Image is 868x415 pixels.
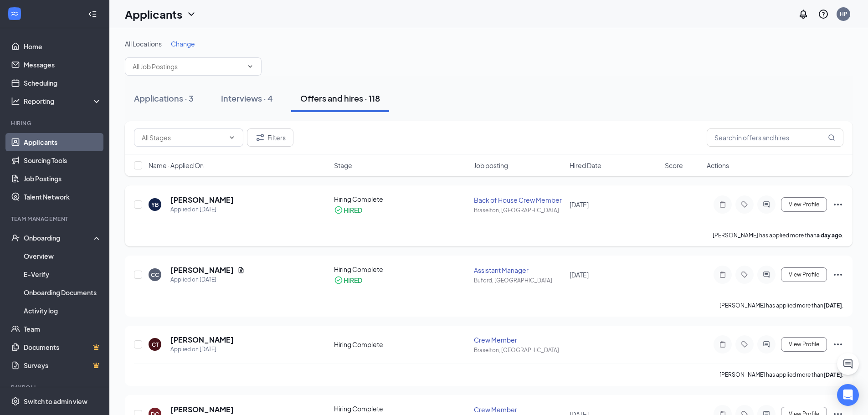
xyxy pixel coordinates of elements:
[474,195,564,205] div: Back of House Crew Member
[170,275,245,284] div: Applied on [DATE]
[719,371,843,379] p: [PERSON_NAME] has applied more than .
[170,195,234,205] h5: [PERSON_NAME]
[665,161,683,170] span: Score
[334,161,352,170] span: Stage
[125,6,182,22] h1: Applicants
[474,277,564,284] div: Buford, [GEOGRAPHIC_DATA]
[781,197,827,212] button: View Profile
[300,92,380,104] div: Offers and hires · 118
[789,341,819,348] span: View Profile
[247,63,254,70] svg: ChevronDown
[247,128,293,147] button: Filter Filters
[828,134,835,141] svg: MagnifyingGlass
[24,283,102,302] a: Onboarding Documents
[142,133,225,143] input: All Stages
[24,302,102,320] a: Activity log
[474,346,564,354] div: Braselton, [GEOGRAPHIC_DATA]
[474,335,564,344] div: Crew Member
[840,10,847,18] div: HP
[761,271,772,278] svg: ActiveChat
[24,169,102,188] a: Job Postings
[474,161,508,170] span: Job posting
[151,271,159,279] div: CC
[334,340,469,349] div: Hiring Complete
[24,265,102,283] a: E-Verify
[11,233,20,242] svg: UserCheck
[474,405,564,414] div: Crew Member
[24,247,102,265] a: Overview
[186,9,197,20] svg: ChevronDown
[570,200,589,209] span: [DATE]
[823,302,842,309] b: [DATE]
[474,206,564,214] div: Braselton, [GEOGRAPHIC_DATA]
[88,10,97,19] svg: Collapse
[24,74,102,92] a: Scheduling
[170,205,234,214] div: Applied on [DATE]
[170,405,234,415] h5: [PERSON_NAME]
[717,271,728,278] svg: Note
[255,132,266,143] svg: Filter
[151,201,159,209] div: YB
[719,302,843,309] p: [PERSON_NAME] has applied more than .
[24,338,102,356] a: DocumentsCrown
[237,266,245,274] svg: Document
[832,269,843,280] svg: Ellipses
[221,92,273,104] div: Interviews · 4
[739,201,750,208] svg: Tag
[24,188,102,206] a: Talent Network
[761,341,772,348] svg: ActiveChat
[334,205,343,215] svg: CheckmarkCircle
[334,276,343,285] svg: CheckmarkCircle
[717,201,728,208] svg: Note
[817,232,842,239] b: a day ago
[228,134,236,141] svg: ChevronDown
[837,384,859,406] div: Open Intercom Messenger
[24,356,102,374] a: SurveysCrown
[133,61,243,72] input: All Job Postings
[149,161,204,170] span: Name · Applied On
[837,353,859,375] button: ChatActive
[832,199,843,210] svg: Ellipses
[170,335,234,345] h5: [PERSON_NAME]
[152,341,159,348] div: CT
[11,215,100,223] div: Team Management
[474,266,564,275] div: Assistant Manager
[11,119,100,127] div: Hiring
[24,56,102,74] a: Messages
[739,271,750,278] svg: Tag
[832,339,843,350] svg: Ellipses
[334,265,469,274] div: Hiring Complete
[24,233,94,242] div: Onboarding
[707,128,843,147] input: Search in offers and hires
[823,371,842,378] b: [DATE]
[789,201,819,208] span: View Profile
[344,276,362,285] div: HIRED
[717,341,728,348] svg: Note
[24,97,102,106] div: Reporting
[334,404,469,413] div: Hiring Complete
[781,337,827,352] button: View Profile
[11,97,20,106] svg: Analysis
[170,265,234,275] h5: [PERSON_NAME]
[24,320,102,338] a: Team
[344,205,362,215] div: HIRED
[334,195,469,204] div: Hiring Complete
[818,9,829,20] svg: QuestionInfo
[781,267,827,282] button: View Profile
[842,359,853,369] svg: ChatActive
[713,231,843,239] p: [PERSON_NAME] has applied more than .
[761,201,772,208] svg: ActiveChat
[170,345,234,354] div: Applied on [DATE]
[24,133,102,151] a: Applicants
[11,384,100,391] div: Payroll
[789,272,819,278] span: View Profile
[125,40,162,48] span: All Locations
[171,40,195,48] span: Change
[24,151,102,169] a: Sourcing Tools
[707,161,729,170] span: Actions
[134,92,194,104] div: Applications · 3
[570,161,601,170] span: Hired Date
[739,341,750,348] svg: Tag
[11,397,20,406] svg: Settings
[24,397,87,406] div: Switch to admin view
